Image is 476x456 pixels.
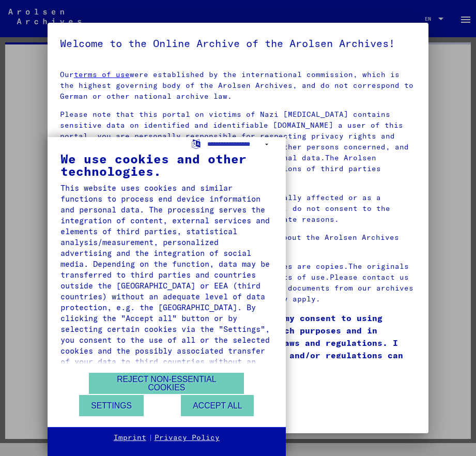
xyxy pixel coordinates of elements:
[181,395,254,416] button: Accept all
[60,183,273,378] div: This website uses cookies and similar functions to process end device information and personal da...
[155,433,220,443] a: Privacy Policy
[79,395,144,416] button: Settings
[60,153,273,177] div: We use cookies and other technologies.
[89,373,244,394] button: Reject non-essential cookies
[114,433,146,443] a: Imprint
